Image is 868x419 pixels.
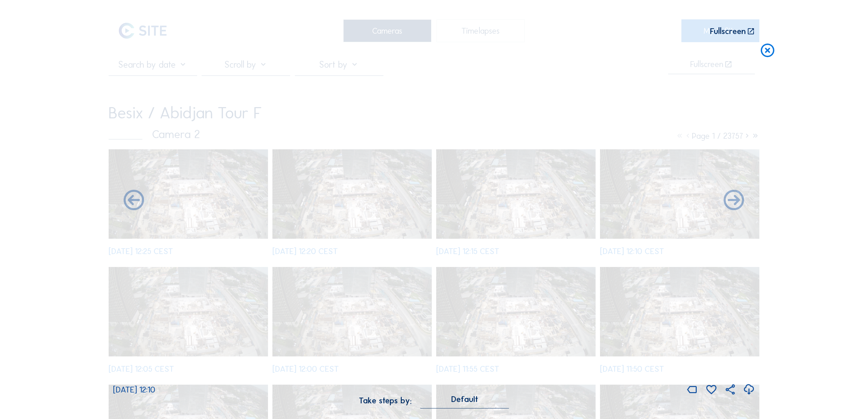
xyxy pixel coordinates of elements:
span: [DATE] 12:10 [113,385,155,395]
div: Fullscreen [710,27,746,36]
i: Back [722,189,746,213]
div: Default [421,396,509,408]
i: Forward [122,189,146,213]
div: Take steps by: [359,397,412,405]
div: Default [451,396,478,402]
